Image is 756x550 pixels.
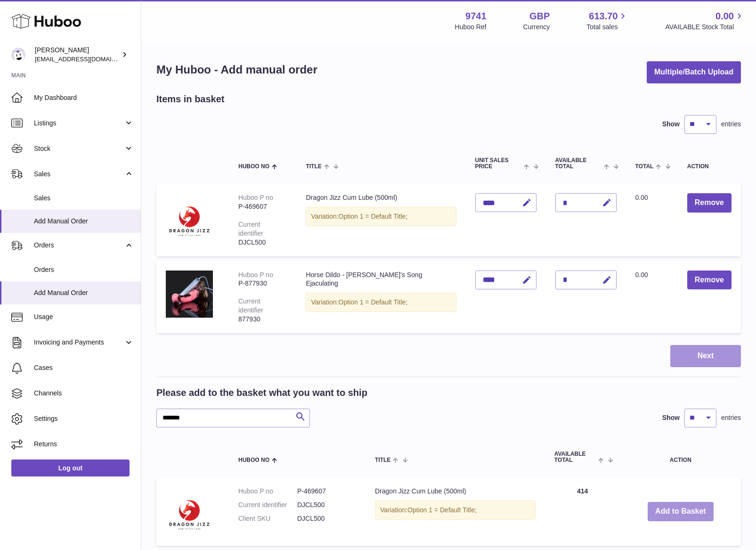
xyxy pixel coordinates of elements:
span: entries [721,120,741,129]
label: Show [662,120,680,129]
div: Huboo P no [238,194,273,201]
span: 613.70 [589,10,618,23]
dt: Client SKU [238,514,297,523]
span: Listings [34,119,124,128]
span: Option 1 = Default Title; [407,506,477,514]
span: Channels [34,389,134,398]
strong: 9741 [465,10,487,23]
div: Variation: [306,293,456,312]
button: Remove [687,193,732,213]
div: Currency [523,23,550,32]
div: Variation: [306,207,456,226]
span: Option 1 = Default Title; [339,298,408,306]
button: Next [670,345,741,367]
a: 613.70 Total sales [586,10,628,32]
span: AVAILABLE Total [555,157,602,170]
span: Title [375,457,390,463]
dt: Huboo P no [238,487,297,496]
span: entries [721,413,741,422]
h2: Please add to the basket what you want to ship [156,386,367,399]
div: Current identifier [238,297,263,314]
a: Log out [11,460,130,476]
dd: P-469607 [297,487,356,496]
span: Add Manual Order [34,288,134,297]
td: Horse Dildo - [PERSON_NAME]’s Song Ejaculating [296,261,465,333]
span: [EMAIL_ADDRESS][DOMAIN_NAME] [35,55,138,63]
img: ajcmarketingltd@gmail.com [11,48,25,62]
dd: DJCL500 [297,501,356,509]
div: 877930 [238,315,287,324]
button: Add to Basket [648,502,714,521]
span: 0.00 [715,10,734,23]
span: Total [635,164,654,170]
span: 0.00 [635,271,648,279]
span: Settings [34,414,134,423]
img: Horse Dildo - Serena’s Song Ejaculating [166,271,213,318]
div: Huboo P no [238,271,273,279]
span: Usage [34,312,134,321]
div: P-469607 [238,202,287,211]
span: My Dashboard [34,93,134,102]
dd: DJCL500 [297,514,356,523]
span: AVAILABLE Stock Total [665,23,745,32]
div: P-877930 [238,279,287,288]
div: Variation: [375,501,536,520]
button: Remove [687,271,732,290]
span: Huboo no [238,164,269,170]
td: 414 [545,477,620,546]
dt: Current identifier [238,501,297,509]
strong: GBP [529,10,550,23]
div: Huboo Ref [455,23,487,32]
span: Stock [34,144,124,153]
h2: Items in basket [156,93,225,106]
span: AVAILABLE Total [554,451,596,463]
span: Total sales [586,23,628,32]
span: Sales [34,194,134,203]
span: Invoicing and Payments [34,338,124,347]
button: Multiple/Batch Upload [647,61,741,83]
span: Orders [34,241,124,250]
span: Returns [34,440,134,449]
span: 0.00 [635,194,648,201]
span: Cases [34,363,134,372]
td: Dragon Jizz Cum Lube (500ml) [296,184,465,256]
span: Huboo no [238,457,269,463]
div: Action [687,164,732,170]
th: Action [620,442,741,473]
a: 0.00 AVAILABLE Stock Total [665,10,745,32]
td: Dragon Jizz Cum Lube (500ml) [366,477,545,546]
img: Dragon Jizz Cum Lube (500ml) [166,193,213,240]
span: Option 1 = Default Title; [339,213,408,220]
div: [PERSON_NAME] [35,46,120,64]
div: DJCL500 [238,238,287,247]
span: Add Manual Order [34,217,134,226]
span: Sales [34,170,124,179]
div: Current identifier [238,221,263,237]
img: Dragon Jizz Cum Lube (500ml) [166,487,213,534]
span: Title [306,164,321,170]
h1: My Huboo - Add manual order [156,62,317,77]
label: Show [662,413,680,422]
span: Orders [34,265,134,274]
span: Unit Sales Price [475,157,522,170]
